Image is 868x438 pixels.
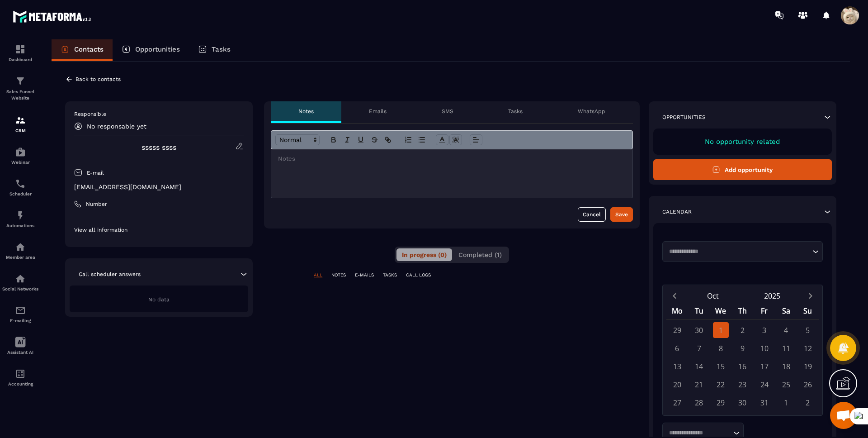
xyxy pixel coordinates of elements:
div: 23 [735,376,750,392]
div: Mo [666,304,688,319]
img: scheduler [15,178,26,189]
div: Calendar days [666,322,819,410]
a: social-networksocial-networkSocial Networks [2,267,38,298]
p: Emails [369,108,387,115]
div: 30 [691,322,707,338]
div: 2 [735,322,750,338]
div: 4 [778,322,794,338]
a: formationformationDashboard [2,37,38,69]
div: 30 [735,395,750,410]
a: sssss ssss [142,143,176,152]
a: formationformationCRM [2,108,38,140]
p: ALL [314,272,322,278]
img: social-network [15,273,26,284]
img: automations [15,210,26,221]
p: SMS [442,108,453,115]
div: 13 [669,358,685,374]
button: Save [610,207,633,222]
div: 12 [800,340,816,356]
button: Open years overlay [742,288,802,304]
img: logo [13,8,94,25]
p: Assistant AI [2,350,38,355]
a: automationsautomationsAutomations [2,203,38,235]
input: Search for option [666,247,810,256]
div: 16 [735,358,750,374]
p: Opportunities [135,45,180,53]
p: Call scheduler answers [79,271,141,278]
button: Add opportunity [653,159,832,180]
a: formationformationSales Funnel Website [2,69,38,108]
button: Open months overlay [683,288,743,304]
p: CALL LOGS [406,272,431,278]
a: Opportunities [113,39,189,61]
div: 26 [800,376,816,392]
div: 17 [756,358,772,374]
div: 29 [713,395,729,410]
span: Completed (1) [458,251,502,258]
a: emailemailE-mailing [2,298,38,330]
p: Tasks [508,108,523,115]
div: 3 [756,322,772,338]
div: Fr [753,304,775,319]
div: 10 [756,340,772,356]
div: 11 [778,340,794,356]
p: NOTES [331,272,346,278]
img: formation [15,44,26,55]
p: Back to contacts [75,76,121,82]
div: Tu [688,304,710,319]
p: Webinar [2,160,38,165]
p: Responsible [74,110,244,118]
span: In progress (0) [402,251,447,258]
p: No responsable yet [87,123,146,130]
div: Calendar wrapper [666,304,819,410]
p: Scheduler [2,191,38,196]
div: 2 [800,395,816,410]
p: TASKS [383,272,397,278]
div: 14 [691,358,707,374]
div: Th [731,304,753,319]
p: CRM [2,128,38,133]
p: View all information [74,226,244,233]
div: Search for option [662,241,823,262]
a: automationsautomationsWebinar [2,140,38,171]
button: Completed (1) [453,248,507,261]
p: Contacts [74,45,104,53]
p: WhatsApp [578,108,605,115]
div: 29 [669,322,685,338]
div: 15 [713,358,729,374]
p: Calendar [662,208,692,215]
p: Social Networks [2,286,38,291]
button: Next month [802,290,819,302]
div: 27 [669,395,685,410]
a: Assistant AI [2,330,38,362]
p: Dashboard [2,57,38,62]
div: 1 [713,322,729,338]
p: E-mail [87,169,104,176]
button: Previous month [666,290,683,302]
div: 28 [691,395,707,410]
div: 1 [778,395,794,410]
div: 31 [756,395,772,410]
div: 20 [669,376,685,392]
div: 7 [691,340,707,356]
a: Tasks [189,39,240,61]
p: [EMAIL_ADDRESS][DOMAIN_NAME] [74,183,244,191]
img: automations [15,242,26,252]
div: 9 [735,340,750,356]
div: 24 [756,376,772,392]
div: Mở cuộc trò chuyện [830,402,857,429]
a: automationsautomationsMember area [2,235,38,267]
div: 22 [713,376,729,392]
div: Save [615,210,628,219]
img: formation [15,115,26,126]
div: 18 [778,358,794,374]
a: accountantaccountantAccounting [2,362,38,393]
p: Notes [298,108,314,115]
p: Accounting [2,381,38,386]
p: No opportunity related [662,138,823,146]
button: In progress (0) [396,248,452,261]
a: schedulerschedulerScheduler [2,171,38,203]
div: We [710,304,731,319]
span: No data [148,296,170,303]
button: Cancel [578,207,606,222]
